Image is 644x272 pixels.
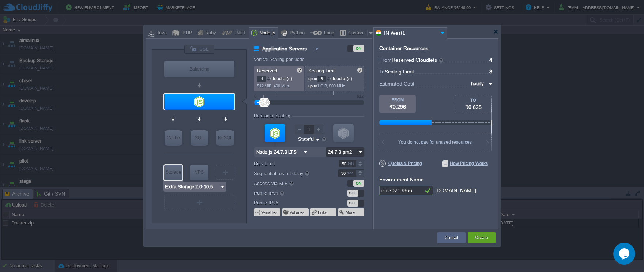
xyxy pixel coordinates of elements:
[379,57,392,63] span: From
[257,84,290,88] span: 512 MiB, 400 MHz
[190,165,208,180] div: Elastic VPS
[164,195,234,209] div: Create New Layer
[191,130,208,146] div: SQL Databases
[254,179,328,187] label: Access via SLB
[379,46,428,51] div: Container Resources
[322,28,334,39] div: Lang
[347,190,358,197] div: OFF
[164,165,182,180] div: Storage Containers
[389,104,406,110] span: ₹0.296
[203,28,216,39] div: Ruby
[489,69,492,75] span: 8
[465,104,482,110] span: ₹0.625
[434,186,476,196] div: .[DOMAIN_NAME]
[165,130,182,146] div: Cache
[308,68,336,73] span: Scaling Limit
[216,130,234,146] div: NoSQL Databases
[290,209,305,215] button: Volumes
[353,180,364,187] div: ON
[392,57,444,63] span: Reserved Cloudlets
[287,28,305,39] div: Python
[379,160,422,167] span: Quotas & Pricing
[254,57,306,62] div: Vertical Scaling per Node
[254,94,256,98] div: 0
[254,160,328,167] label: Disk Limit
[347,200,358,207] div: OFF
[164,165,182,180] div: Storage
[318,209,328,215] button: Links
[379,80,414,88] span: Estimated Cost
[180,28,192,39] div: PHP
[254,199,328,207] label: Public IPv6
[191,130,208,146] div: SQL
[613,243,637,265] iframe: chat widget
[261,209,278,215] button: Variables
[489,57,492,63] span: 4
[353,45,364,52] div: ON
[442,160,488,167] span: How Pricing Works
[385,69,414,75] span: Scaling Limit
[347,170,355,177] div: sec
[164,61,234,77] div: Balancing
[379,69,385,75] span: To
[308,76,317,81] span: up to
[357,94,364,98] div: 512
[164,94,234,110] div: Application Servers
[308,74,362,82] p: cloudlet(s)
[154,28,167,39] div: Java
[257,68,277,73] span: Reserved
[445,234,458,241] button: Cancel
[308,84,317,88] span: up to
[190,165,208,180] div: VPS
[164,61,234,77] div: Load Balancer
[216,165,234,180] div: Create New Layer
[346,28,367,39] div: Custom
[233,28,246,39] div: .NET
[254,113,292,118] div: Horizontal Scaling
[317,84,345,88] span: 1 GiB, 800 MHz
[455,98,491,102] div: TO
[257,28,275,39] div: Node.js
[254,189,328,197] label: Public IPv4
[379,177,424,182] label: Environment Name
[216,130,234,146] div: NoSQL
[475,234,488,241] button: Create
[346,209,355,215] button: More
[254,169,328,177] label: Sequential restart delay
[348,160,355,167] div: GB
[257,74,301,82] p: cloudlet(s)
[379,98,416,102] div: FROM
